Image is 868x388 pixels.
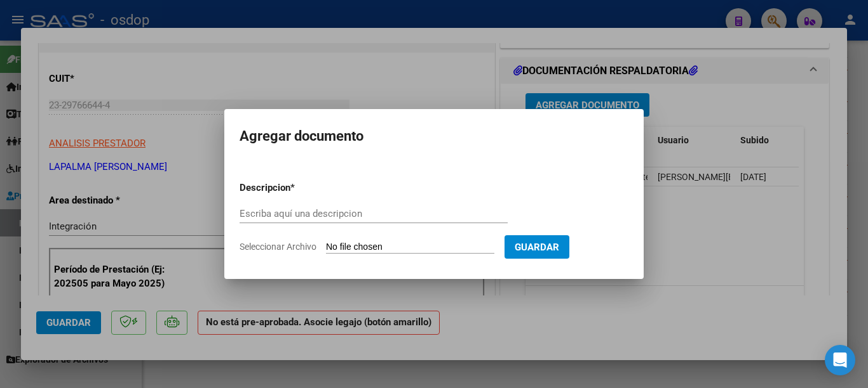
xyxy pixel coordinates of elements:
p: Descripcion [240,181,356,195]
div: Open Intercom Messenger [825,345,855,375]
span: Seleccionar Archivo [240,242,316,252]
h2: Agregar documento [240,124,628,148]
span: Guardar [515,242,559,253]
button: Guardar [505,235,569,259]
